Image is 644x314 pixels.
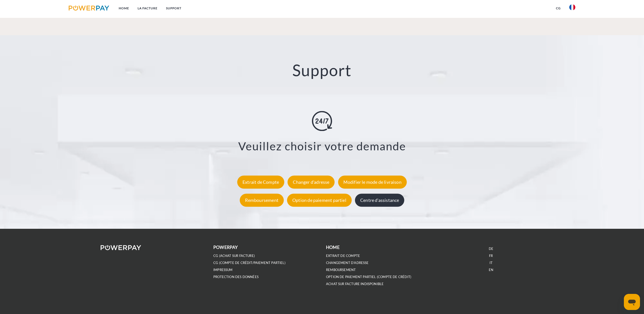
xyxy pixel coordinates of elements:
img: online-shopping.svg [312,111,332,131]
iframe: Bouton de lancement de la fenêtre de messagerie [624,294,640,310]
div: Changer d'adresse [288,176,335,189]
img: logo-powerpay.svg [69,6,109,11]
a: OPTION DE PAIEMENT PARTIEL (Compte de crédit) [326,275,411,279]
a: IMPRESSUM [213,268,233,272]
a: FR [489,254,493,258]
div: Extrait de Compte [237,176,284,189]
a: PROTECTION DES DONNÉES [213,275,259,279]
a: DE [489,247,493,251]
a: EXTRAIT DE COMPTE [326,254,360,258]
a: ACHAT SUR FACTURE INDISPONIBLE [326,282,384,286]
a: Home [114,4,133,13]
h3: Veuillez choisir votre demande [38,139,606,153]
img: logo-powerpay-white.svg [101,245,141,250]
a: CG [552,4,565,13]
a: Remboursement [238,198,285,203]
img: fr [569,4,575,10]
b: Home [326,245,340,250]
div: Option de paiement partiel [287,194,352,207]
div: Modifier le mode de livraison [338,176,407,189]
a: Changer d'adresse [286,180,336,185]
a: EN [489,268,493,272]
a: Option de paiement partiel [286,198,353,203]
a: CG (achat sur facture) [213,254,255,258]
a: LA FACTURE [133,4,162,13]
a: Changement d'adresse [326,261,369,265]
a: Extrait de Compte [236,180,286,185]
div: Centre d'assistance [355,194,404,207]
h2: Support [32,60,612,80]
a: CG (Compte de crédit/paiement partiel) [213,261,286,265]
a: Modifier le mode de livraison [337,180,408,185]
a: Support [162,4,186,13]
div: Remboursement [240,194,284,207]
a: Centre d'assistance [354,198,406,203]
a: IT [490,261,493,265]
b: POWERPAY [213,245,238,250]
a: REMBOURSEMENT [326,268,356,272]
